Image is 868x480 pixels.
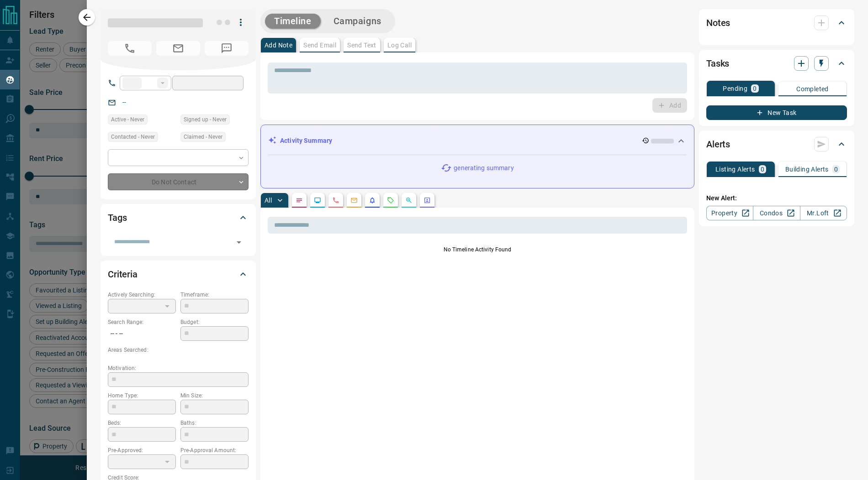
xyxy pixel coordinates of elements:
svg: Listing Alerts [369,197,376,204]
span: No Number [108,41,152,56]
button: Open [233,236,245,249]
div: Criteria [108,263,249,285]
p: 0 [834,166,838,172]
h2: Criteria [108,267,138,282]
span: Claimed - Never [184,132,222,141]
h2: Alerts [706,137,730,151]
a: Mr.Loft [800,206,847,220]
p: Budget: [180,318,249,326]
span: No Email [156,41,200,56]
button: Timeline [265,14,321,29]
svg: Calls [332,197,339,204]
div: Tags [108,207,249,229]
p: Building Alerts [785,166,829,172]
p: Completed [796,86,829,92]
svg: Notes [296,197,303,204]
span: No Number [205,41,249,56]
div: Do Not Contact [108,173,249,190]
h2: Tags [108,210,127,225]
div: Tasks [706,52,847,74]
p: Timeframe: [180,291,249,299]
p: New Alert: [706,193,847,203]
div: Notes [706,12,847,34]
p: Motivation: [108,364,249,372]
svg: Opportunities [405,197,413,204]
svg: Agent Actions [423,197,431,204]
p: Home Type: [108,391,176,400]
span: Signed up - Never [184,115,227,124]
p: Search Range: [108,318,176,326]
a: Condos [753,206,800,220]
svg: Lead Browsing Activity [314,197,321,204]
p: All [265,197,272,203]
p: Pending [723,85,747,92]
svg: Requests [387,197,394,204]
p: Listing Alerts [715,166,755,172]
p: Pre-Approved: [108,446,176,454]
div: Alerts [706,133,847,155]
p: generating summary [454,163,513,173]
span: Active - Never [111,115,144,124]
a: Property [706,206,753,220]
p: Pre-Approval Amount: [180,446,249,454]
span: Contacted - Never [111,132,155,141]
p: Baths: [180,419,249,427]
p: Activity Summary [280,136,332,146]
p: 0 [753,85,757,92]
p: Add Note [265,42,292,48]
h2: Notes [706,16,730,30]
button: New Task [706,105,847,120]
p: 0 [761,166,764,172]
div: Activity Summary [268,132,687,149]
p: Areas Searched: [108,346,249,354]
a: -- [122,99,126,106]
p: Actively Searching: [108,291,176,299]
button: Campaigns [324,14,391,29]
p: Min Size: [180,391,249,400]
p: -- - -- [108,326,176,341]
p: No Timeline Activity Found [268,245,687,254]
p: Beds: [108,419,176,427]
h2: Tasks [706,56,729,71]
svg: Emails [350,197,358,204]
